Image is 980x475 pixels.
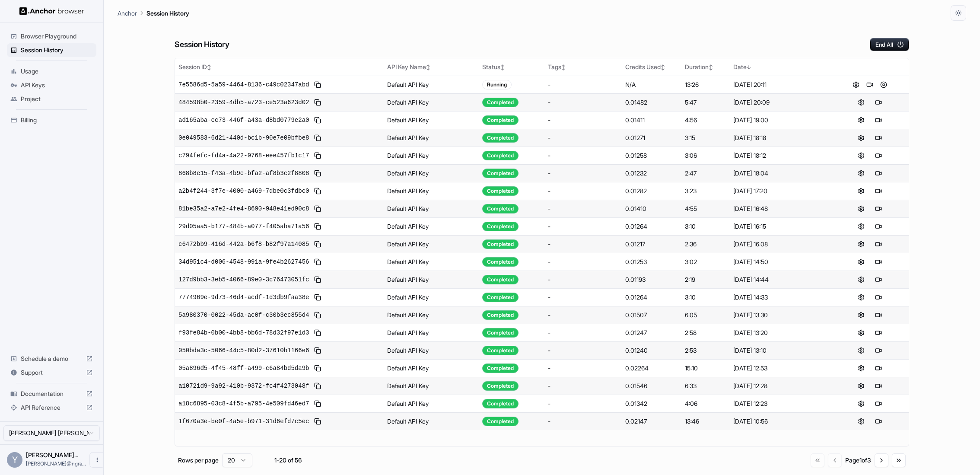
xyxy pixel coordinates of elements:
[482,399,519,408] div: Completed
[482,63,541,71] div: Status
[21,32,93,41] span: Browser Playground
[482,169,519,178] div: Completed
[625,364,678,373] div: 0.02264
[625,204,678,213] div: 0.01410
[548,151,618,160] div: -
[482,310,519,320] div: Completed
[178,293,309,302] span: 7774969e-9d73-46d4-acdf-1d3db9faa38e
[548,204,618,213] div: -
[685,222,726,231] div: 3:10
[178,187,309,195] span: a2b4f244-3f7e-4000-a469-7dbe0c3fdbc0
[625,311,678,319] div: 0.01507
[685,116,726,124] div: 4:56
[870,38,909,51] button: End All
[7,43,96,57] div: Session History
[733,311,827,319] div: [DATE] 13:30
[178,364,309,373] span: 05a896d5-4f45-48ff-a499-c6a84bd5da9b
[178,151,309,160] span: c794fefc-fd4a-4a22-9768-eee457fb1c17
[733,328,827,337] div: [DATE] 13:20
[384,217,479,235] td: Default API Key
[845,456,871,465] div: Page 1 of 3
[625,275,678,284] div: 0.01193
[685,240,726,249] div: 2:36
[482,381,519,391] div: Completed
[685,364,726,373] div: 15:10
[548,98,618,107] div: -
[685,134,726,142] div: 3:15
[561,64,566,70] span: ↕
[685,80,726,89] div: 13:26
[685,63,726,71] div: Duration
[685,399,726,408] div: 4:06
[178,258,309,266] span: 34d951c4-d006-4548-991a-9fe4b2627456
[178,382,309,390] span: a10721d9-9a92-410b-9372-fc4f4273048f
[625,63,678,71] div: Credits Used
[482,115,519,125] div: Completed
[21,95,93,103] span: Project
[384,164,479,182] td: Default API Key
[7,78,96,92] div: API Keys
[685,169,726,178] div: 2:47
[625,258,678,266] div: 0.01253
[178,169,309,178] span: 868b8e15-f43a-4b9e-bfa2-af8b3c2f8808
[178,80,309,89] span: 7e5586d5-5a59-4464-8136-c49c02347abd
[685,98,726,107] div: 5:47
[548,240,618,249] div: -
[384,306,479,324] td: Default API Key
[384,288,479,306] td: Default API Key
[89,452,105,468] button: Open menu
[384,412,479,430] td: Default API Key
[625,417,678,426] div: 0.02147
[178,399,309,408] span: a18c6895-03c8-4f5b-a795-4e509fd46ed7
[178,98,309,107] span: 484598b0-2359-4db5-a723-ce523a623d02
[7,452,22,468] div: Y
[384,359,479,377] td: Default API Key
[548,346,618,355] div: -
[685,328,726,337] div: 2:58
[7,64,96,78] div: Usage
[625,134,678,142] div: 0.01271
[685,346,726,355] div: 2:53
[733,204,827,213] div: [DATE] 16:48
[625,240,678,249] div: 0.01217
[482,222,519,231] div: Completed
[733,399,827,408] div: [DATE] 12:23
[548,275,618,284] div: -
[178,275,309,284] span: 127d9bb3-3eb5-4066-89e0-3c76473051fc
[685,417,726,426] div: 13:46
[625,187,678,195] div: 0.01282
[387,63,476,71] div: API Key Name
[625,98,678,107] div: 0.01482
[21,81,93,89] span: API Keys
[21,116,93,124] span: Billing
[21,354,83,363] span: Schedule a demo
[548,63,618,71] div: Tags
[733,346,827,355] div: [DATE] 13:10
[7,113,96,127] div: Billing
[733,63,827,71] div: Date
[178,240,309,249] span: c6472bb9-416d-442a-b6f8-b82f97a14085
[207,64,211,70] span: ↕
[733,222,827,231] div: [DATE] 16:15
[178,346,309,355] span: 050bda3c-5066-44c5-80d2-37610b1166e6
[7,92,96,106] div: Project
[548,417,618,426] div: -
[625,399,678,408] div: 0.01342
[118,9,137,18] p: Anchor
[118,8,189,18] nav: breadcrumb
[548,311,618,319] div: -
[21,403,83,412] span: API Reference
[175,38,229,51] h6: Session History
[733,293,827,302] div: [DATE] 14:33
[625,293,678,302] div: 0.01264
[26,460,86,467] span: yashwanth@ngram.com
[625,169,678,178] div: 0.01232
[482,275,519,284] div: Completed
[709,64,713,70] span: ↕
[685,382,726,390] div: 6:33
[733,417,827,426] div: [DATE] 10:56
[178,134,309,142] span: 0e049583-6d21-440d-bc1b-90e7e09bfbe8
[733,169,827,178] div: [DATE] 18:04
[733,134,827,142] div: [DATE] 18:18
[7,366,96,379] div: Support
